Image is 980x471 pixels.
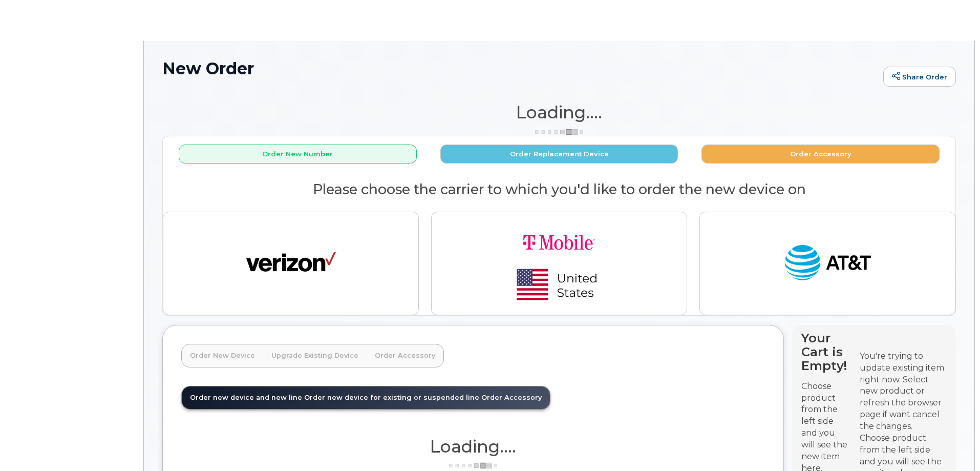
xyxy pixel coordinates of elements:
img: ajax-loader-3a6953c30dc77f0bf724df975f13086db4f4c1262e45940f03d1251963f1bf2e.gif [448,462,499,469]
h1: Loading.... [181,437,765,456]
img: ajax-loader-3a6953c30dc77f0bf724df975f13086db4f4c1262e45940f03d1251963f1bf2e.gif [534,128,585,136]
a: Order New Device [182,344,263,367]
button: Order Replacement Device [440,145,678,163]
span: Order Accessory [481,394,542,401]
h2: Please choose the carrier to which you'd like to order the new device on [163,182,955,197]
h4: Your Cart is Empty! [801,331,850,373]
span: Order new device and new line [190,394,302,401]
h1: Loading.... [162,103,956,121]
img: t-mobile-78392d334a420d5b7f0e63d4fa81f6287a21d394dc80d677554bb55bbab1186f.png [487,220,631,306]
a: Upgrade Existing Device [263,344,367,367]
img: at_t-fb3d24644a45acc70fc72cc47ce214d34099dfd970ee3ae2334e4251f9d920fd.png [783,240,872,286]
a: Share Order [883,67,956,87]
button: Order Accessory [701,145,940,163]
div: You're trying to update existing item right now. Select new product or refresh the browser page i... [860,351,947,433]
a: Order Accessory [367,344,443,367]
button: Order New Number [179,145,417,163]
img: verizon-ab2890fd1dd4a6c9cf5f392cd2db4626a3dae38ee8226e09bcb5c993c4c79f81.png [246,240,336,286]
h1: New Order [162,59,878,77]
span: Order new device for existing or suspended line [304,394,479,401]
